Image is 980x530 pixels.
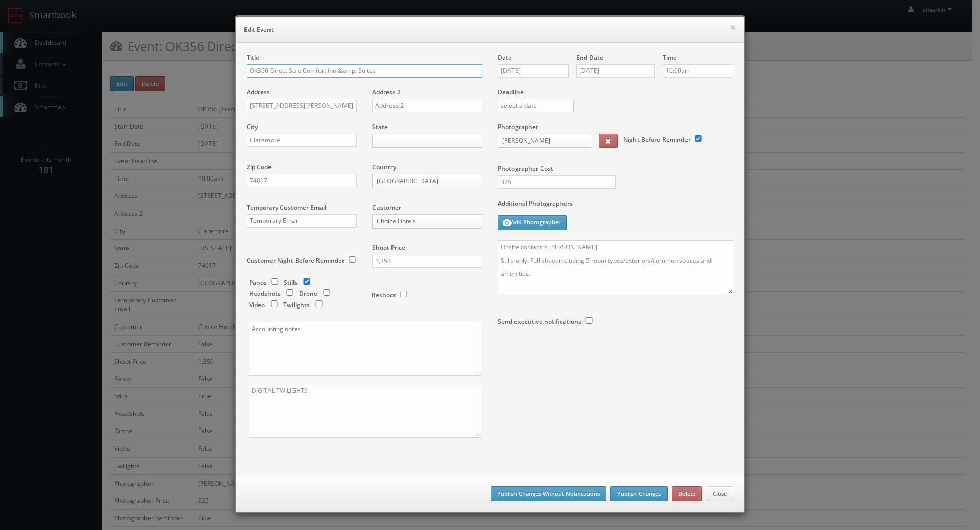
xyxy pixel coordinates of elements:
[372,203,401,212] label: Customer
[498,240,733,294] textarea: Onsite contact is [PERSON_NAME]. Stills only. Full shoot including 5 room types/exteriors/common ...
[247,174,357,187] input: Zip Code
[498,317,581,326] label: Send executive notifications
[502,134,577,147] span: [PERSON_NAME]
[623,135,691,144] label: Night Before Reminder
[247,53,259,62] label: Title
[372,291,396,299] label: Reshoot
[247,99,357,112] input: Address
[610,486,668,501] button: Publish Changes
[249,384,481,438] textarea: DIGITAL TWILIGHTS
[498,134,591,148] a: [PERSON_NAME]
[372,163,396,171] label: Country
[247,134,357,147] input: City
[249,300,265,309] label: Video
[247,256,345,265] label: Customer Night Before Reminder
[490,88,741,96] label: Deadline
[247,203,326,212] label: Temporary Customer Email
[498,122,538,131] label: Photographer
[498,64,569,78] input: Select a date
[372,88,401,96] label: Address 2
[576,53,603,62] label: End Date
[377,174,469,188] span: [GEOGRAPHIC_DATA]
[283,300,310,309] label: Twilights
[490,164,741,173] label: Photographer Cost
[247,214,357,228] input: Temporary Email
[663,53,677,62] label: Time
[498,175,616,189] input: Photographer Cost
[247,163,272,171] label: Zip Code
[299,289,317,298] label: Drone
[377,215,469,228] span: Choice Hotels
[498,215,567,230] button: Add Photographer
[247,88,270,96] label: Address
[249,289,281,298] label: Headshots
[247,64,482,78] input: Title
[498,99,574,112] input: select a date
[244,24,736,35] h6: Edit Event
[372,255,482,268] input: Shoot Price
[372,243,405,252] label: Shoot Price
[249,278,267,287] label: Panos
[706,486,733,501] button: Close
[498,199,733,213] label: Additional Photographers
[576,64,655,78] input: Select a date
[372,99,482,112] input: Address 2
[730,23,736,31] button: ×
[247,122,258,131] label: City
[372,122,388,131] label: State
[672,486,702,501] button: Delete
[372,214,482,229] a: Choice Hotels
[498,53,512,62] label: Date
[372,174,482,188] a: [GEOGRAPHIC_DATA]
[284,278,298,287] label: Stills
[491,486,606,501] button: Publish Changes Without Notifications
